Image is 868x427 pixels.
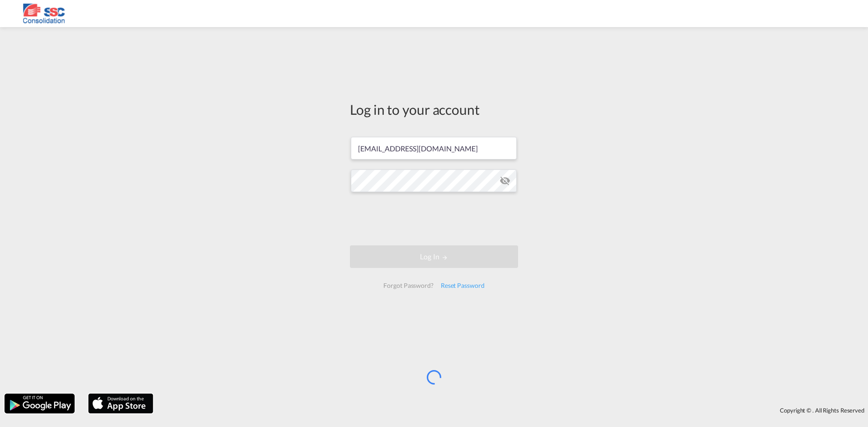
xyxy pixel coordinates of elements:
img: 37d256205c1f11ecaa91a72466fb0159.png [14,4,75,24]
button: LOGIN [350,245,518,268]
div: Forgot Password? [380,277,437,294]
div: Copyright © . All Rights Reserved [158,403,868,418]
input: Enter email/phone number [351,137,517,160]
iframe: reCAPTCHA [365,201,503,236]
div: Log in to your account [350,100,518,119]
img: apple.png [87,393,154,414]
div: Reset Password [437,277,488,294]
md-icon: icon-eye-off [500,175,510,186]
img: google.png [4,393,75,414]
